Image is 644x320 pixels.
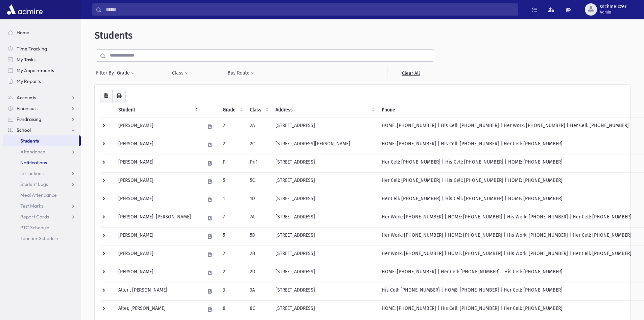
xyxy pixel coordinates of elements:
span: Students [20,138,39,144]
td: [STREET_ADDRESS] [271,246,378,264]
a: Attendance [3,146,81,157]
td: [PERSON_NAME] [114,154,201,172]
span: School [17,127,31,133]
td: Alter , [PERSON_NAME] [114,282,201,300]
span: Financials [17,105,38,111]
td: [STREET_ADDRESS] [271,191,378,209]
span: Time Tracking [17,46,47,52]
td: 5D [246,227,271,246]
a: Student Logs [3,179,81,190]
td: [PERSON_NAME], [PERSON_NAME] [114,209,201,227]
span: Home [17,29,29,36]
a: Students [3,135,79,146]
button: Grade [117,67,135,79]
td: 3 [219,282,246,300]
td: [STREET_ADDRESS] [271,282,378,300]
span: Meal Attendance [20,192,57,198]
td: 2D [246,264,271,282]
td: 2 [219,264,246,282]
a: Financials [3,103,81,114]
td: [PERSON_NAME] [114,227,201,246]
td: P [219,154,246,172]
a: My Tasks [3,54,81,65]
span: Teacher Schedule [20,235,58,241]
th: Student: activate to sort column descending [114,102,201,118]
td: [PERSON_NAME] [114,264,201,282]
span: sschmelczer [600,4,626,9]
span: Attendance [20,149,45,155]
span: Infractions [20,170,44,176]
td: 5C [246,172,271,191]
td: [PERSON_NAME] [114,246,201,264]
td: [STREET_ADDRESS][PERSON_NAME] [271,136,378,154]
span: Accounts [17,94,36,101]
td: 5 [219,227,246,246]
span: Notifications [20,159,47,166]
a: PTC Schedule [3,222,81,233]
a: Clear All [387,67,434,79]
span: Students [95,30,133,41]
td: 2C [246,136,271,154]
span: Filter By [96,69,117,77]
td: [PERSON_NAME] [114,172,201,191]
td: 1D [246,191,271,209]
td: 8 [219,300,246,319]
span: My Appointments [17,67,54,73]
span: My Reports [17,78,41,84]
th: Address: activate to sort column ascending [271,102,378,118]
td: 8C [246,300,271,319]
td: [STREET_ADDRESS] [271,300,378,319]
span: Report Cards [20,214,49,220]
td: Pri1 [246,154,271,172]
td: Alter, [PERSON_NAME] [114,300,201,319]
button: CSV [100,90,113,102]
a: School [3,125,81,135]
th: Grade: activate to sort column ascending [219,102,246,118]
td: 2 [219,136,246,154]
td: [STREET_ADDRESS] [271,264,378,282]
td: 2A [246,118,271,136]
td: [PERSON_NAME] [114,136,201,154]
td: 2 [219,246,246,264]
a: Report Cards [3,211,81,222]
span: Student Logs [20,181,48,187]
td: 1 [219,191,246,209]
td: 7A [246,209,271,227]
td: 3A [246,282,271,300]
td: 7 [219,209,246,227]
td: 2B [246,246,271,264]
span: Fundraising [17,116,41,122]
button: Bus Route [227,67,255,79]
img: AdmirePro [5,3,44,16]
span: Admin [600,9,626,15]
a: Teacher Schedule [3,233,81,244]
td: [STREET_ADDRESS] [271,172,378,191]
a: My Reports [3,76,81,87]
button: Class [172,67,189,79]
a: Meal Attendance [3,190,81,200]
button: Print [112,90,126,102]
a: Accounts [3,92,81,103]
span: My Tasks [17,57,35,63]
td: [STREET_ADDRESS] [271,154,378,172]
a: Home [3,27,81,38]
a: Notifications [3,157,81,168]
td: [STREET_ADDRESS] [271,227,378,246]
a: Fundraising [3,114,81,125]
span: Test Marks [20,203,43,209]
td: 2 [219,118,246,136]
td: [STREET_ADDRESS] [271,209,378,227]
td: [STREET_ADDRESS] [271,118,378,136]
a: Infractions [3,168,81,179]
input: Search [102,3,518,16]
td: 5 [219,172,246,191]
th: Class: activate to sort column ascending [246,102,271,118]
a: Test Marks [3,200,81,211]
a: Time Tracking [3,43,81,54]
span: PTC Schedule [20,225,49,231]
td: [PERSON_NAME] [114,191,201,209]
td: [PERSON_NAME] [114,118,201,136]
a: My Appointments [3,65,81,76]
